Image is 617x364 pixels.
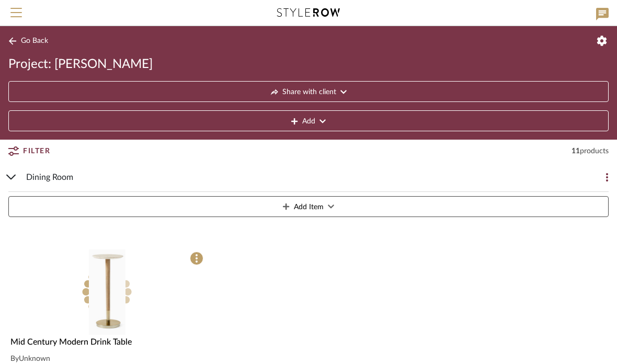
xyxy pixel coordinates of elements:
span: Go Back [21,37,48,45]
span: By [10,355,19,362]
img: Mid Century Modern Drink Table [89,249,125,335]
button: Filter [8,142,50,161]
button: Go Back [8,35,52,48]
span: Filter [23,142,50,161]
span: Project: [PERSON_NAME] [8,56,153,73]
button: Share with client [8,81,609,102]
span: products [580,147,609,155]
span: Dining Room [26,171,73,184]
span: Unknown [19,355,50,362]
button: Add Item [8,196,609,217]
span: Mid Century Modern Drink Table [10,338,132,346]
button: Add [8,110,609,131]
span: Share with client [282,82,336,103]
span: Add [302,111,315,132]
span: Add Item [294,197,324,218]
div: 11 [572,146,609,156]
